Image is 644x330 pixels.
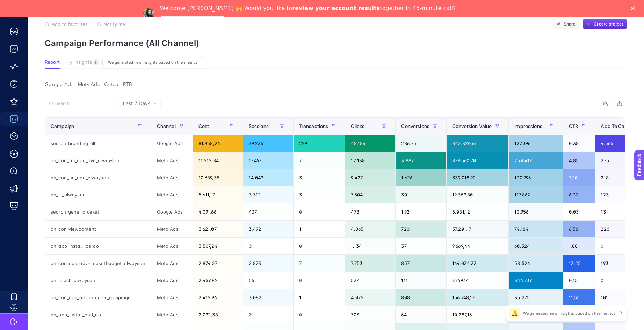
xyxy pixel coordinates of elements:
div: Google Ads - Meta Ads - Criteo - RTB [39,80,631,89]
div: 808 [396,289,446,306]
div: 250.419 [509,152,563,169]
button: Share [552,19,580,30]
span: Transactions [299,123,328,129]
div: 346.739 [509,272,563,289]
div: 7.504 [345,186,395,203]
div: 0,03 [563,203,595,220]
div: 11.515,84 [193,152,243,169]
div: ah_con_rm_dpa_dyn_alwayson [45,152,151,169]
div: 9.669,44 [447,238,508,254]
div: 10.287,16 [447,306,508,323]
div: 37.201,17 [447,221,508,237]
div: 1.134 [345,238,395,254]
div: 3 [294,186,345,203]
div: 4.865 [345,221,395,237]
div: 55 [243,272,293,289]
span: Last 7 Days [123,100,150,107]
div: 2.459,82 [193,272,243,289]
div: 534 [345,272,395,289]
div: ah_tr_alwayson [45,186,151,203]
div: 81.358,26 [193,135,243,152]
div: 7 [294,152,345,169]
div: Meta Ads [151,289,193,306]
div: 703 [345,306,395,323]
div: 7 [294,255,345,272]
div: 117.862 [509,186,563,203]
div: 6,56 [563,221,595,237]
div: Google Ads [151,203,193,220]
div: search_generic_ceket [45,203,151,220]
span: Insights [74,59,92,65]
div: 58.526 [509,255,563,272]
div: 60.324 [509,238,563,254]
div: Meta Ads [151,238,193,254]
div: 13.956 [509,203,563,220]
div: Meta Ads [151,186,193,203]
div: 229 [294,135,345,152]
div: ah_con_dpa_adv+_adsetbudget_alwayson [45,255,151,272]
span: Feedback [4,2,27,8]
span: CTR [569,123,578,129]
div: 0 [294,272,345,289]
div: 0 [243,306,293,323]
div: Google Ads [151,135,193,152]
div: Meta Ads [151,169,193,186]
input: Search [55,101,110,106]
span: Conversions [401,123,429,129]
div: 4.075 [345,289,395,306]
img: Profile image for Neslihan [143,8,154,19]
button: Notify me [96,21,125,27]
div: 7.749,14 [447,272,508,289]
button: Create project [583,19,627,30]
div: ah_con_nu_dpa_alwayson [45,169,151,186]
div: 301 [396,186,446,203]
div: 720 [396,221,446,237]
div: 37 [396,238,446,254]
div: 842.320,67 [447,135,508,152]
div: search_branding_all [45,135,151,152]
div: 3.492 [243,221,293,237]
div: 3.621,07 [193,221,243,237]
div: 19.359,80 [447,186,508,203]
span: Conversion Value [452,123,492,129]
div: 1 [294,221,345,237]
div: 14.049 [243,169,293,186]
div: ah_app_install_and_ao [45,306,151,323]
div: Welcome [PERSON_NAME] 🙌 Would you like to together in 45-minute call? [160,5,456,12]
span: Cost [198,123,209,129]
span: Sessions [249,123,269,129]
div: 2.415,96 [193,289,243,306]
p: Campaign Performance (All Channel) [45,38,627,48]
div: 0 [294,238,345,254]
div: 0 [294,203,345,220]
span: Notify me [103,21,125,27]
span: Report [45,59,60,65]
p: We generated new insights based on the metrics [523,310,616,316]
div: 3 [294,169,345,186]
div: 1 [294,289,345,306]
div: Close [631,6,638,10]
span: Impressions [514,123,542,129]
div: 3.082 [243,289,293,306]
div: 164.034,33 [447,255,508,272]
b: results [358,5,380,12]
div: 5.611,17 [193,186,243,203]
div: 7,20 [563,169,595,186]
div: 🔔 [509,308,520,319]
a: Speak with an Expert [160,16,225,24]
div: 13,25 [563,255,595,272]
b: review your account [292,5,356,12]
div: 339.018,92 [447,169,508,186]
div: 1,88 [563,238,595,254]
div: 0,15 [563,272,595,289]
div: 127.396 [509,135,563,152]
div: 0 [294,306,345,323]
div: Meta Ads [151,255,193,272]
div: 2.874,07 [193,255,243,272]
div: 8 [93,59,99,65]
div: 130.996 [509,169,563,186]
div: We generated new insights based on the metrics [102,56,203,69]
div: 11,55 [563,289,595,306]
div: 1,92 [396,203,446,220]
span: Campaign [51,123,74,129]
